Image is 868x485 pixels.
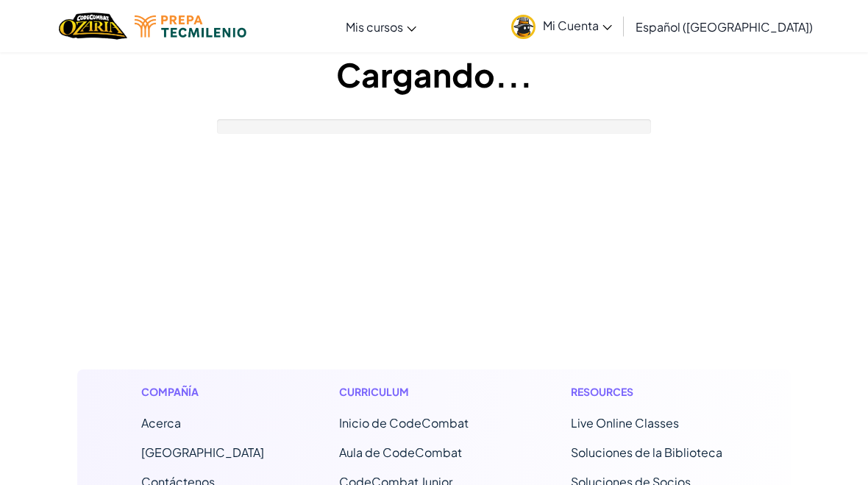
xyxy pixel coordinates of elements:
[346,19,403,35] span: Mis cursos
[628,7,820,46] a: Español ([GEOGRAPHIC_DATA])
[571,415,679,431] a: Live Online Classes
[141,384,264,400] h1: Compañía
[141,415,181,431] a: Acerca
[339,384,496,400] h1: Curriculum
[141,445,264,460] a: [GEOGRAPHIC_DATA]
[339,415,469,431] span: Inicio de CodeCombat
[636,19,813,35] span: Español ([GEOGRAPHIC_DATA])
[571,384,728,400] h1: Resources
[543,18,612,33] span: Mi Cuenta
[339,445,462,460] a: Aula de CodeCombat
[504,3,619,49] a: Mi Cuenta
[338,7,424,46] a: Mis cursos
[135,15,246,38] img: Tecmilenio logo
[59,11,127,41] img: Home
[511,15,536,39] img: avatar
[571,445,722,460] a: Soluciones de la Biblioteca
[59,11,127,41] a: Ozaria by CodeCombat logo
